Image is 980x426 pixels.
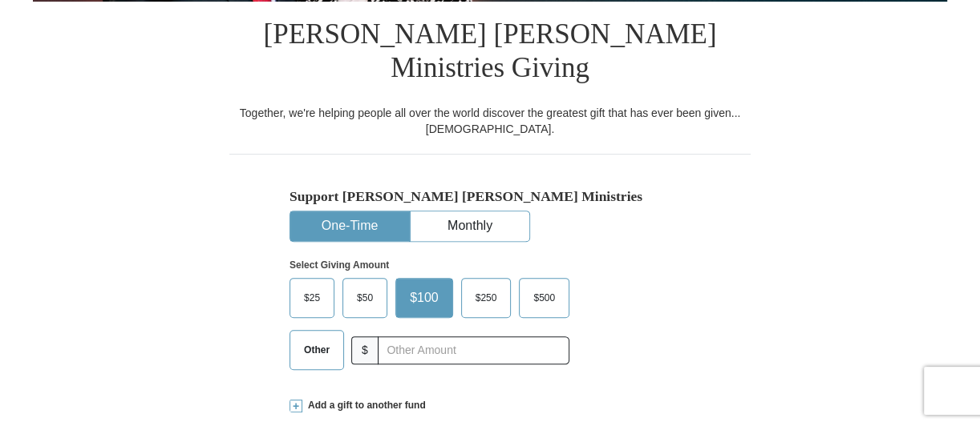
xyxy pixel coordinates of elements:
[351,336,379,364] span: $
[378,336,569,364] input: Other Amount
[468,286,505,310] span: $250
[229,105,751,137] div: Together, we're helping people all over the world discover the greatest gift that has ever been g...
[349,286,381,310] span: $50
[402,286,447,310] span: $100
[411,211,529,241] button: Monthly
[296,338,338,362] span: Other
[229,2,751,105] h1: [PERSON_NAME] [PERSON_NAME] Ministries Giving
[302,399,426,412] span: Add a gift to another fund
[290,259,389,271] strong: Select Giving Amount
[296,286,328,310] span: $25
[290,188,690,205] h5: Support [PERSON_NAME] [PERSON_NAME] Ministries
[525,286,563,310] span: $500
[290,211,409,241] button: One-Time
